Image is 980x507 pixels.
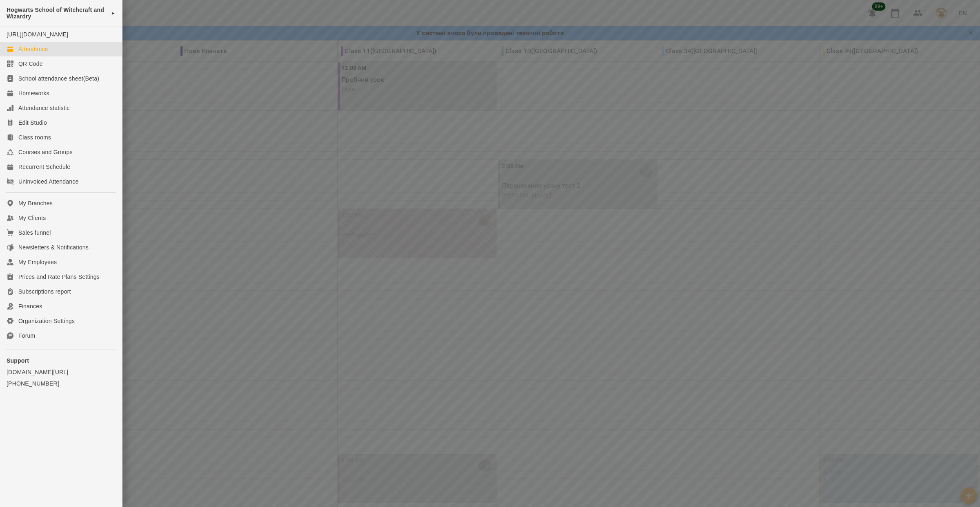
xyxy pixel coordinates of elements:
div: Subscriptions report [18,287,71,296]
a: [URL][DOMAIN_NAME] [7,31,68,38]
div: Homeworks [18,89,49,97]
div: My Clients [18,214,46,222]
div: Uninvoiced Attendance [18,177,78,186]
div: QR Code [18,60,43,68]
div: Forum [18,332,35,340]
div: Newsletters & Notifications [18,243,89,251]
div: Attendance statistic [18,104,69,112]
div: Attendance [18,45,48,53]
span: Hogwarts School of Witchcraft and Wizardry [7,7,107,20]
div: Finances [18,302,42,310]
div: My Employees [18,258,57,266]
span: ► [111,10,116,16]
a: [DOMAIN_NAME][URL] [7,368,116,376]
p: Support [7,357,116,365]
div: Class rooms [18,133,51,141]
div: School attendance sheet(Beta) [18,74,99,83]
div: Edit Studio [18,119,47,127]
div: Organization Settings [18,317,75,325]
div: Sales funnel [18,229,51,237]
div: Courses and Groups [18,148,73,156]
a: [PHONE_NUMBER] [7,379,116,388]
div: Prices and Rate Plans Settings [18,273,100,281]
div: Recurrent Schedule [18,163,70,171]
div: My Branches [18,199,53,207]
